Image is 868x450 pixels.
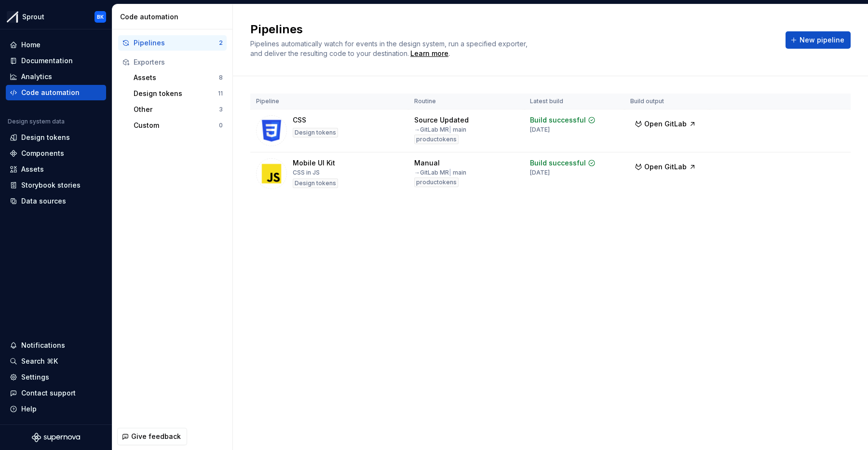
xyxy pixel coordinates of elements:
th: Latest build [524,94,624,109]
span: . [409,50,450,57]
th: Pipeline [250,94,408,109]
span: Open GitLab [644,162,687,172]
span: Give feedback [131,432,181,441]
div: Search ⌘K [21,356,58,366]
button: Other3 [130,102,227,117]
div: CSS [293,115,306,125]
div: Components [21,149,64,158]
button: New pipeline [786,31,851,49]
div: Pipelines [134,38,219,48]
th: Routine [408,94,524,109]
div: Code automation [21,88,80,97]
div: Home [21,40,41,50]
div: Sprout [22,12,44,22]
div: CSS in JS [293,169,320,177]
div: Design tokens [134,89,218,98]
button: Give feedback [117,428,187,445]
th: Build output [624,94,709,109]
span: | [449,169,451,176]
span: Pipelines automatically watch for events in the design system, run a specified exporter, and deli... [250,40,529,57]
div: Assets [21,164,44,174]
button: Assets8 [130,70,227,85]
div: Analytics [21,72,52,82]
div: Source Updated [414,115,469,125]
div: Design tokens [21,133,70,142]
div: 3 [219,106,223,113]
div: Code automation [120,12,229,22]
a: Open GitLab [630,121,701,129]
span: New pipeline [800,35,844,45]
a: Settings [6,369,106,385]
div: Design tokens [293,178,338,188]
a: Storybook stories [6,177,106,193]
div: Assets [134,73,219,82]
div: Notifications [21,341,65,350]
div: Custom [134,121,219,130]
button: Custom0 [130,118,227,133]
button: Contact support [6,385,106,401]
button: SproutBK [2,6,110,27]
div: Data sources [21,196,66,206]
a: Components [6,146,106,161]
div: Build successful [530,115,586,125]
div: 8 [219,74,223,82]
div: Exporters [134,57,223,67]
div: Manual [414,158,440,168]
div: Help [21,404,37,414]
a: Analytics [6,69,106,84]
a: Data sources [6,193,106,209]
div: Contact support [21,388,76,398]
div: Mobile UI Kit [293,158,335,168]
div: [DATE] [530,126,550,134]
div: → GitLab MR main [414,169,466,177]
div: Build successful [530,158,586,168]
div: BK [97,13,104,21]
a: Documentation [6,53,106,68]
div: 2 [219,39,223,47]
span: Open GitLab [644,119,687,129]
div: [DATE] [530,169,550,177]
div: productokens [414,135,459,144]
button: Search ⌘K [6,354,106,369]
div: Design system data [8,118,65,125]
a: Code automation [6,85,106,100]
a: Assets [6,162,106,177]
button: Open GitLab [630,158,701,176]
div: 11 [218,90,223,97]
a: Design tokens [6,130,106,145]
img: b6c2a6ff-03c2-4811-897b-2ef07e5e0e51.png [7,11,18,23]
div: Storybook stories [21,180,81,190]
button: Open GitLab [630,115,701,133]
button: Notifications [6,338,106,353]
button: Help [6,401,106,417]
div: Other [134,105,219,114]
div: → GitLab MR main [414,126,466,134]
div: Settings [21,372,49,382]
a: Open GitLab [630,164,701,172]
div: Documentation [21,56,73,66]
span: | [449,126,451,133]
a: Learn more [410,49,448,58]
svg: Supernova Logo [32,433,80,442]
button: Pipelines2 [118,35,227,51]
button: Design tokens11 [130,86,227,101]
h2: Pipelines [250,22,774,37]
div: Design tokens [293,128,338,137]
a: Home [6,37,106,53]
div: productokens [414,177,459,187]
div: 0 [219,122,223,129]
